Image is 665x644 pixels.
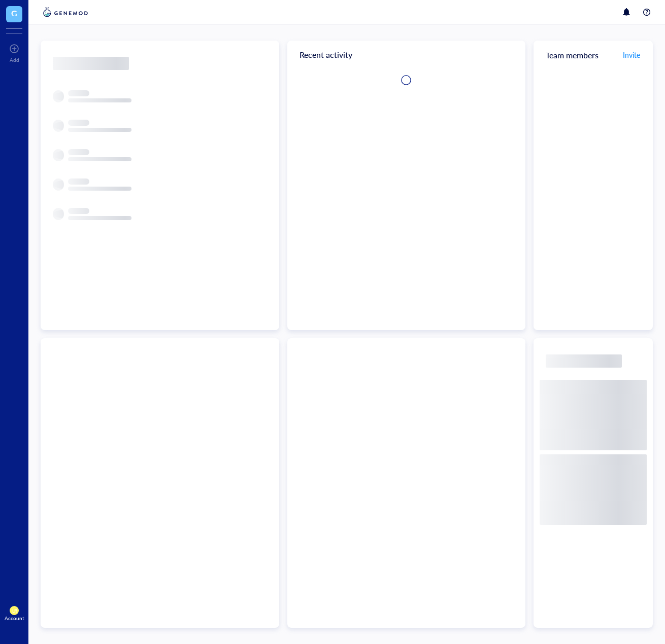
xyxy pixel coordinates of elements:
span: G [11,7,17,19]
div: Add [10,57,19,63]
div: Recent activity [287,41,526,69]
div: Team members [534,41,653,69]
button: Invite [622,47,641,63]
span: LR [12,608,17,614]
img: genemod-logo [41,6,90,18]
div: Account [5,615,24,621]
span: Invite [623,50,640,60]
